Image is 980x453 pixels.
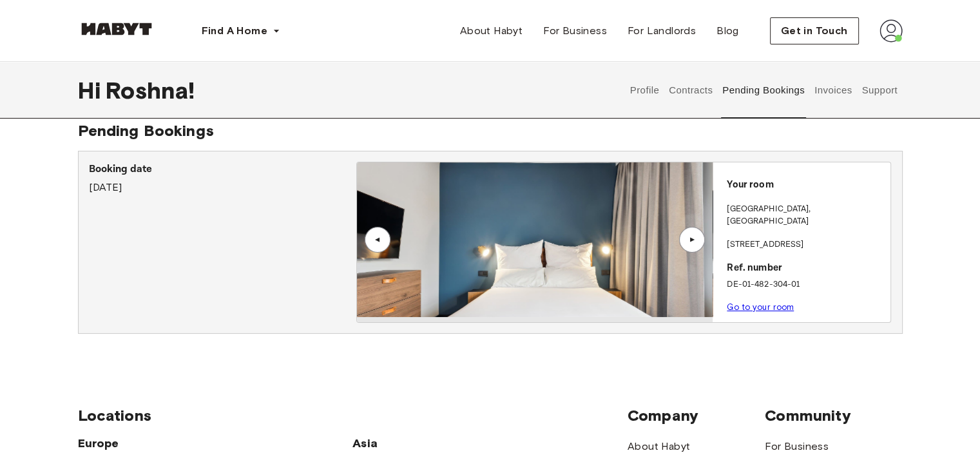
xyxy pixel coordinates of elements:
[89,162,356,177] p: Booking date
[543,23,607,39] span: For Business
[625,62,902,119] div: user profile tabs
[533,18,617,44] a: For Business
[686,236,698,244] div: ▲
[89,162,356,195] div: [DATE]
[727,278,885,291] p: DE-01-482-304-01
[727,203,885,228] p: [GEOGRAPHIC_DATA] , [GEOGRAPHIC_DATA]
[628,23,696,39] span: For Landlords
[78,23,155,35] img: Habyt
[812,62,853,119] button: Invoices
[628,406,765,425] span: Company
[371,236,384,244] div: ▲
[765,406,902,425] span: Community
[202,23,267,39] span: Find A Home
[352,436,490,451] span: Asia
[770,17,859,44] button: Get in Touch
[668,62,715,119] button: Contracts
[78,436,353,451] span: Europe
[781,23,848,39] span: Get in Touch
[727,302,794,312] a: Go to your room
[716,23,739,39] span: Blog
[628,62,661,119] button: Profile
[727,238,885,251] p: [STREET_ADDRESS]
[460,23,523,39] span: About Habyt
[78,77,106,104] span: Hi
[706,18,749,44] a: Blog
[727,261,885,276] p: Ref. number
[860,62,899,119] button: Support
[106,77,195,104] span: Roshna !
[879,19,903,43] img: avatar
[357,162,713,317] img: Image of the room
[191,18,291,44] button: Find A Home
[78,406,628,425] span: Locations
[721,62,807,119] button: Pending Bookings
[617,18,706,44] a: For Landlords
[450,18,533,44] a: About Habyt
[78,121,214,140] span: Pending Bookings
[727,178,885,193] p: Your room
